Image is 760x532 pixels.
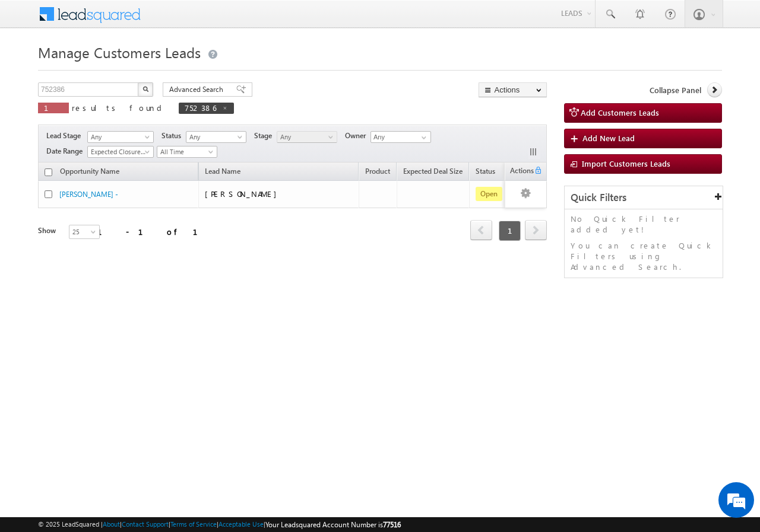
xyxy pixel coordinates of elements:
span: Manage Customers Leads [38,43,201,62]
span: Actions [505,164,534,180]
span: 1 [499,221,521,241]
span: Lead Name [199,165,246,180]
a: Any [87,131,154,143]
span: Lead Stage [46,130,85,141]
div: 1 - 1 of 1 [97,225,212,238]
span: 25 [69,227,101,237]
span: Add New Lead [582,133,635,143]
a: Any [186,131,246,143]
div: Quick Filters [565,186,723,209]
a: Opportunity Name [54,165,125,180]
a: [PERSON_NAME] - [59,190,118,199]
a: Status [470,165,501,180]
span: Any [186,132,243,142]
span: 1 [44,103,63,113]
span: 752386 [185,103,216,113]
span: Owner [345,130,370,141]
span: [PERSON_NAME] [205,189,283,199]
a: prev [470,221,492,240]
button: Actions [479,82,547,97]
a: All Time [157,146,217,158]
a: Any [277,131,337,143]
span: Import Customers Leads [582,158,670,168]
span: results found [72,103,166,113]
span: Your Leadsquared Account Number is [265,520,401,529]
span: Product [365,167,390,176]
span: prev [470,220,492,240]
p: You can create Quick Filters using Advanced Search. [571,240,717,272]
span: Expected Closure Date [88,146,150,157]
a: Contact Support [122,520,169,528]
a: Expected Closure Date [87,146,154,158]
a: About [103,520,120,528]
img: Search [142,86,148,92]
span: Any [277,132,334,142]
div: Show [38,225,59,236]
span: next [525,220,547,240]
a: Show All Items [415,132,430,144]
span: Date Range [46,146,87,157]
span: © 2025 LeadSquared | | | | | [38,519,401,530]
span: Add Customers Leads [581,107,659,117]
a: next [525,221,547,240]
span: Opportunity Name [60,167,119,176]
span: Any [88,132,150,142]
span: Stage [254,130,277,141]
a: Terms of Service [170,520,217,528]
a: 25 [69,225,100,239]
input: Type to Search [370,131,431,143]
span: All Time [157,146,214,157]
span: Status [161,130,186,141]
span: Collapse Panel [650,85,701,95]
a: Acceptable Use [218,520,264,528]
input: Check all records [45,168,52,176]
span: Open [476,187,502,201]
p: No Quick Filter added yet! [571,214,717,235]
span: 77516 [383,520,401,529]
span: Advanced Search [169,84,227,95]
span: Expected Deal Size [403,167,463,176]
a: Expected Deal Size [397,165,468,180]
